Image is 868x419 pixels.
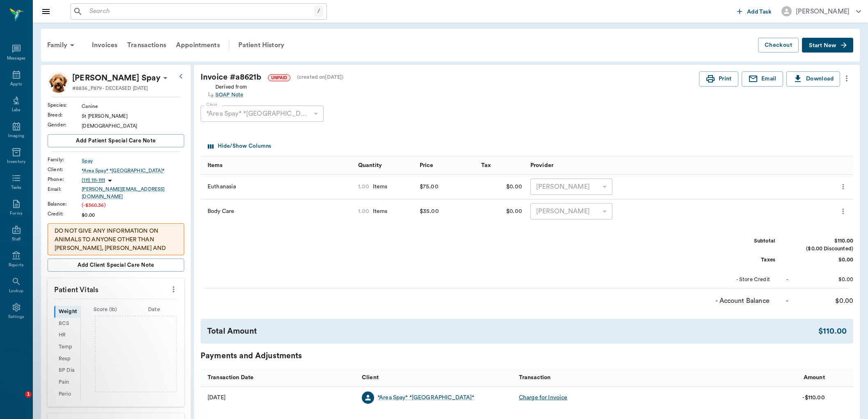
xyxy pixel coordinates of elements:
div: - [786,276,788,284]
div: 1.00 [358,207,370,215]
div: Balance : [48,200,82,208]
div: Price [416,156,477,174]
div: Imaging [8,133,24,139]
button: Add Task [734,4,775,19]
button: Add patient Special Care Note [48,134,184,147]
button: [PERSON_NAME] [775,4,868,19]
button: more [167,282,180,296]
button: Print [699,71,738,87]
div: (-$360.36) [82,201,184,209]
div: Transaction Date [208,366,254,389]
div: *Area Spay* *[GEOGRAPHIC_DATA]* [201,105,324,122]
div: Messages [7,55,26,62]
div: Provider [530,154,553,177]
div: -$110.00 [802,394,825,402]
button: Add client Special Care Note [48,259,184,272]
div: Amount [672,369,829,387]
div: Price [420,154,434,177]
div: $0.00 [792,256,853,264]
a: Patient History [233,35,289,55]
div: Tasks [11,185,21,191]
div: Date [130,306,178,314]
div: Forms [10,211,22,217]
div: Settings [8,314,25,320]
div: 1.00 [358,183,370,191]
div: $0.00 [477,199,526,224]
div: Subtotal [714,237,775,245]
a: Invoices [87,35,122,55]
a: [PERSON_NAME][EMAIL_ADDRESS][DOMAIN_NAME] [82,185,184,200]
input: Search [86,6,314,17]
iframe: Intercom notifications message [6,339,170,397]
div: (created on [DATE] ) [297,73,344,81]
button: more [837,204,849,218]
div: [PERSON_NAME] [530,203,612,220]
div: Phone : [48,176,82,183]
a: Transactions [122,35,171,55]
a: SOAP Note [215,91,247,99]
div: Items [370,183,388,191]
div: Staff [12,236,21,243]
div: Inventory [7,159,25,165]
button: Select columns [206,140,273,153]
div: HR [54,330,80,341]
div: Score ( lb ) [81,306,130,314]
div: Tax [481,154,491,177]
img: Profile Image [48,71,69,93]
div: [PERSON_NAME] [530,179,612,195]
div: $75.00 [420,181,439,193]
div: [PERSON_NAME] [796,7,850,16]
div: Family [42,35,82,55]
div: Client [358,369,515,387]
div: Labs [12,107,21,113]
button: Email [742,71,783,87]
p: #8836_P879 - DECEASED [DATE] [72,85,148,92]
a: *Area Spay* *[GEOGRAPHIC_DATA]* [377,394,475,402]
span: Add patient Special Care Note [76,136,155,145]
div: Reports [9,262,24,268]
div: St [PERSON_NAME] [82,112,184,120]
div: Derived from [215,82,247,99]
p: DO NOT GIVE ANY INFORMATION ON ANIMALS TO ANYONE OTHER THAN [PERSON_NAME], [PERSON_NAME] AND [PER... [55,227,177,296]
button: Download [786,71,840,87]
a: Appointments [171,35,225,55]
label: Client [206,102,217,108]
span: 1 [25,391,32,398]
div: Spay [82,157,184,165]
span: UNPAID [268,75,290,81]
div: Body Care [201,199,354,224]
button: Close drawer [38,3,54,20]
div: Appts [10,81,22,87]
div: Breed : [48,111,82,119]
div: ($0.00 Discounted) [792,245,853,253]
div: Transaction Date [201,369,358,387]
div: Items [208,154,222,177]
div: Taxes [714,256,775,264]
div: $0.00 [792,276,853,284]
div: Total Amount [207,325,818,337]
div: Transaction [519,366,551,389]
button: Checkout [758,38,799,53]
div: Family : [48,156,82,163]
button: more [840,71,853,85]
span: Add client Special Care Note [78,261,154,270]
p: Patient Vitals [48,278,184,299]
button: more [837,180,849,194]
div: Credit : [48,210,82,218]
div: Lookup [9,288,23,294]
div: $110.00 [818,325,847,337]
div: Provider [526,156,680,174]
button: Start New [802,38,853,53]
div: Weight [54,306,80,318]
div: Tax [477,156,526,174]
div: Quantity [354,156,416,174]
a: *Area Spay* *[GEOGRAPHIC_DATA]* [82,167,184,174]
div: / [314,6,323,17]
div: - Store Credit [708,276,770,284]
